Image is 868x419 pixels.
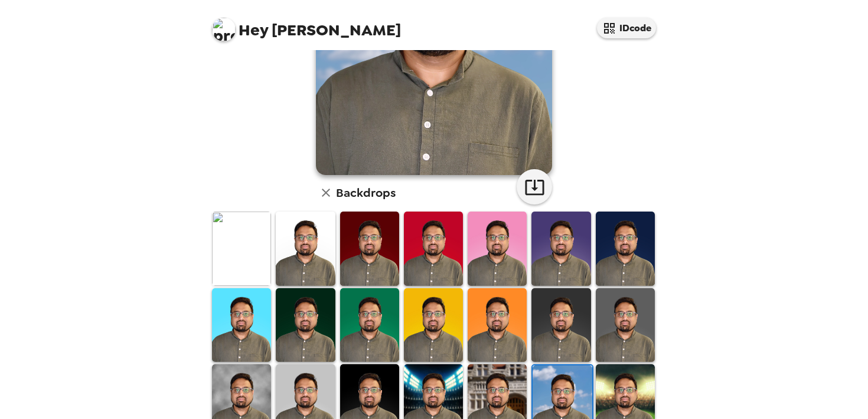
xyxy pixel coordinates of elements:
span: [PERSON_NAME] [212,12,401,38]
h6: Backdrops [336,183,396,202]
img: Original [212,212,271,285]
button: IDcode [597,18,656,38]
img: profile pic [212,18,236,41]
span: Hey [239,19,268,41]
